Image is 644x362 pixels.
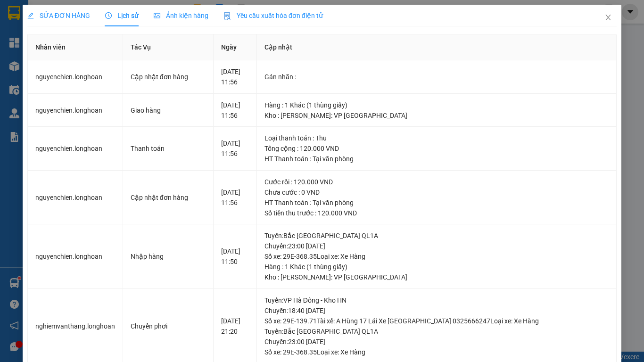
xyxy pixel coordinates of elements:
span: edit [27,12,34,19]
div: Chưa cước : 0 VND [264,187,609,197]
span: picture [154,12,160,19]
div: Thanh toán [131,143,206,154]
span: clock-circle [105,12,112,19]
div: Tổng cộng : 120.000 VND [264,143,609,154]
div: [DATE] 11:50 [221,246,249,267]
div: Loại thanh toán : Thu [264,133,609,143]
div: Tuyến : VP Hà Đông - Kho HN Chuyến: 18:40 [DATE] Số xe: 29E-139.71 Tài xế: A Hùng 17 Lái Xe [GEOG... [264,295,609,326]
td: nguyenchien.longhoan [28,60,123,94]
div: Nhập hàng [131,251,206,262]
span: Yêu cầu xuất hóa đơn điện tử [223,12,323,19]
td: nguyenchien.longhoan [28,94,123,127]
span: SỬA ĐƠN HÀNG [27,12,90,19]
th: Tác Vụ [123,34,214,60]
div: Giao hàng [131,105,206,115]
div: [DATE] 11:56 [221,187,249,208]
div: Hàng : 1 Khác (1 thùng giấy) [264,100,609,110]
div: Cập nhật đơn hàng [131,72,206,82]
td: nguyenchien.longhoan [28,171,123,225]
div: Số tiền thu trước : 120.000 VND [264,208,609,218]
div: [DATE] 11:56 [221,138,249,159]
div: Cước rồi : 120.000 VND [264,177,609,187]
div: [DATE] 11:56 [221,100,249,121]
span: Lịch sử [105,12,139,19]
div: [DATE] 21:20 [221,316,249,337]
th: Ngày [214,34,257,60]
div: Cập nhật đơn hàng [131,192,206,203]
div: HT Thanh toán : Tại văn phòng [264,154,609,164]
td: nguyenchien.longhoan [28,127,123,171]
span: Ảnh kiện hàng [154,12,208,19]
div: HT Thanh toán : Tại văn phòng [264,197,609,208]
th: Cập nhật [257,34,617,60]
img: icon [223,12,231,20]
div: Hàng : 1 Khác (1 thùng giấy) [264,262,609,272]
div: Tuyến : Bắc [GEOGRAPHIC_DATA] QL1A Chuyến: 23:00 [DATE] Số xe: 29E-368.35 Loại xe: Xe Hàng [264,326,609,357]
span: close [604,14,612,21]
div: [DATE] 11:56 [221,66,249,87]
div: Kho : [PERSON_NAME]: VP [GEOGRAPHIC_DATA] [264,272,609,282]
div: Kho : [PERSON_NAME]: VP [GEOGRAPHIC_DATA] [264,110,609,121]
button: Close [595,5,621,31]
div: Gán nhãn : [264,72,609,82]
div: Tuyến : Bắc [GEOGRAPHIC_DATA] QL1A Chuyến: 23:00 [DATE] Số xe: 29E-368.35 Loại xe: Xe Hàng [264,230,609,262]
div: Chuyển phơi [131,321,206,331]
th: Nhân viên [28,34,123,60]
td: nguyenchien.longhoan [28,224,123,289]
